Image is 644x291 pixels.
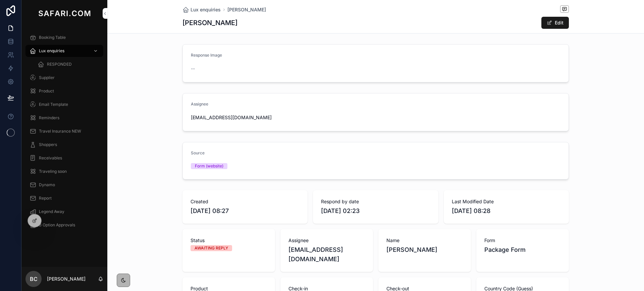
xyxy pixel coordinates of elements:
span: Reminders [39,115,59,121]
span: [PERSON_NAME] [386,245,463,254]
a: Reminders [25,112,103,124]
h1: [PERSON_NAME] [182,18,237,27]
a: Product [25,85,103,97]
span: Shoppers [39,142,57,147]
span: Legend Away [39,209,64,214]
span: [DATE] 08:28 [452,206,561,216]
span: Receivables [39,155,62,161]
span: Response Image [191,53,222,58]
span: Status [191,237,267,244]
span: RESPONDED [47,62,72,67]
div: scrollable content [21,27,107,240]
span: Last Modified Date [452,198,561,205]
a: Dynamo [25,179,103,191]
a: Booking Table [25,31,103,44]
a: B Option Approvals [25,219,103,231]
a: Travel Insurance NEW [25,125,103,137]
span: B Option Approvals [39,222,75,228]
a: Receivables [25,152,103,164]
span: Traveling soon [39,169,67,174]
span: BC [30,275,38,283]
a: [PERSON_NAME] [227,6,266,13]
span: Email Template [39,102,68,107]
button: Edit [541,17,569,29]
span: Travel Insurance NEW [39,129,81,134]
span: Source [191,150,205,155]
span: Created [191,198,300,205]
div: AWAITING REPLY [195,245,228,251]
a: Traveling soon [25,165,103,177]
span: Lux enquiries [191,6,221,13]
span: Assignee [288,237,365,244]
a: Email Template [25,98,103,111]
a: Lux enquiries [182,6,221,13]
p: [PERSON_NAME] [47,276,86,282]
span: Supplier [39,75,55,80]
span: [DATE] 02:23 [321,206,430,216]
span: [EMAIL_ADDRESS][DOMAIN_NAME] [288,245,365,264]
a: Lux enquiries [25,45,103,57]
span: Lux enquiries [39,48,64,54]
span: Package Form [484,245,561,254]
a: Legend Away [25,206,103,218]
span: Respond by date [321,198,430,205]
a: Shoppers [25,139,103,151]
span: Dynamo [39,182,55,188]
span: Booking Table [39,35,66,40]
span: [EMAIL_ADDRESS][DOMAIN_NAME] [191,114,279,121]
span: Report [39,196,52,201]
a: RESPONDED [34,58,103,70]
img: App logo [37,8,92,19]
a: Report [25,192,103,204]
span: Name [386,237,463,244]
span: [DATE] 08:27 [191,206,300,216]
span: Form [484,237,561,244]
span: Product [39,88,54,94]
span: Assignee [191,101,208,106]
span: -- [191,65,195,72]
div: Form (website) [195,163,223,169]
a: Supplier [25,72,103,84]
